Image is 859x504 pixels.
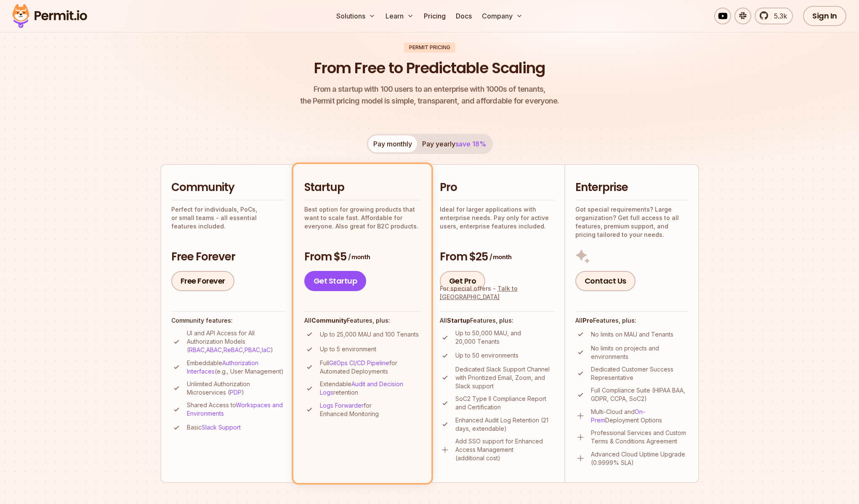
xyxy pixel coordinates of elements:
a: Sign In [803,6,846,26]
p: Up to 5 environment [320,345,376,353]
a: Get Startup [304,271,367,291]
p: Up to 50,000 MAU, and 20,000 Tenants [455,329,554,346]
a: Pricing [420,8,449,24]
p: SoC2 Type II Compliance Report and Certification [455,395,554,411]
a: Get Pro [440,271,486,291]
p: Dedicated Customer Success Representative [591,365,688,382]
p: Up to 50 environments [455,351,519,360]
a: ABAC [206,346,222,353]
span: save 18% [455,140,486,148]
p: Advanced Cloud Uptime Upgrade (0.9999% SLA) [591,450,688,467]
p: Ideal for larger applications with enterprise needs. Pay only for active users, enterprise featur... [440,205,554,231]
h2: Community [171,180,285,195]
p: Basic [187,423,241,432]
a: Authorization Interfaces [187,359,258,375]
span: / month [348,253,370,261]
p: Dedicated Slack Support Channel with Prioritized Email, Zoom, and Slack support [455,365,554,390]
a: GitOps CI/CD Pipeline [329,359,389,366]
a: PBAC [245,346,260,353]
p: No limits on projects and environments [591,344,688,361]
p: Best option for growing products that want to scale fast. Affordable for everyone. Also great for... [304,205,420,231]
p: No limits on MAU and Tenants [591,330,673,339]
h4: All Features, plus: [304,316,420,325]
a: PDP [230,389,242,396]
button: Solutions [333,8,379,24]
div: For special offers - [440,284,554,301]
h3: From $5 [304,249,420,265]
a: Free Forever [171,271,234,291]
h2: Startup [304,180,420,195]
h2: Enterprise [575,180,688,195]
h4: Community features: [171,316,285,325]
p: Enhanced Audit Log Retention (21 days, extendable) [455,416,554,433]
img: Permit logo [8,2,91,30]
p: Professional Services and Custom Terms & Conditions Agreement [591,429,688,446]
h1: From Free to Predictable Scaling [314,58,545,79]
a: 5.3k [755,8,793,24]
a: Audit and Decision Logs [320,380,403,396]
h4: All Features, plus: [575,316,688,325]
div: Permit Pricing [404,42,455,53]
h4: All Features, plus: [440,316,554,325]
p: Unlimited Authorization Microservices ( ) [187,380,285,397]
span: 5.3k [769,11,787,21]
a: Slack Support [202,424,241,431]
button: Learn [382,8,417,24]
p: Multi-Cloud and Deployment Options [591,408,688,424]
h3: Free Forever [171,249,285,265]
a: RBAC [189,346,205,353]
h2: Pro [440,180,554,195]
span: / month [489,253,511,261]
strong: Community [311,317,347,324]
strong: Startup [447,317,470,324]
button: Company [479,8,526,24]
a: ReBAC [223,346,243,353]
p: the Permit pricing model is simple, transparent, and affordable for everyone. [300,83,559,107]
p: Full Compliance Suite (HIPAA BAA, GDPR, CCPA, SoC2) [591,386,688,403]
h3: From $25 [440,249,554,265]
p: Shared Access to [187,401,285,418]
p: Up to 25,000 MAU and 100 Tenants [320,330,419,339]
p: Embeddable (e.g., User Management) [187,359,285,376]
a: Docs [452,8,475,24]
a: Contact Us [575,271,636,291]
a: On-Prem [591,408,645,424]
a: IaC [262,346,271,353]
span: From a startup with 100 users to an enterprise with 1000s of tenants, [300,83,559,95]
p: Full for Automated Deployments [320,359,420,376]
button: Pay yearlysave 18% [417,135,491,152]
p: Extendable retention [320,380,420,397]
p: Perfect for individuals, PoCs, or small teams - all essential features included. [171,205,285,231]
p: Got special requirements? Large organization? Get full access to all features, premium support, a... [575,205,688,239]
p: for Enhanced Monitoring [320,401,420,418]
p: UI and API Access for All Authorization Models ( , , , , ) [187,329,285,354]
a: Logs Forwarder [320,402,364,409]
p: Add SSO support for Enhanced Access Management (additional cost) [455,437,554,462]
strong: Pro [582,317,593,324]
